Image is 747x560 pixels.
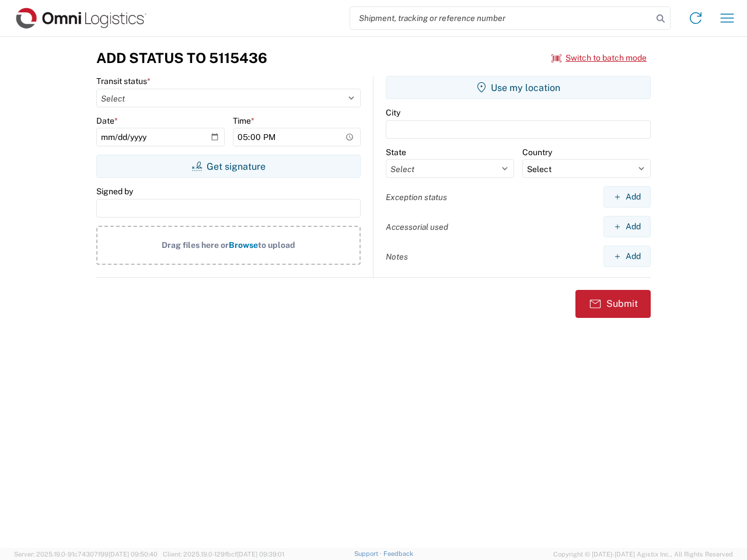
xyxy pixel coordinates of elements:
[163,551,284,558] span: Client: 2025.19.0-129fbcf
[258,240,295,250] span: to upload
[383,550,413,557] a: Feedback
[354,550,383,557] a: Support
[350,7,652,29] input: Shipment, tracking or reference number
[553,549,733,559] span: Copyright © [DATE]-[DATE] Agistix Inc., All Rights Reserved
[386,192,447,202] label: Exception status
[386,222,448,232] label: Accessorial used
[96,50,267,66] h3: Add Status to 5115436
[386,147,406,157] label: State
[386,76,651,99] button: Use my location
[233,116,254,126] label: Time
[96,76,151,86] label: Transit status
[109,551,158,558] span: [DATE] 09:50:40
[237,551,284,558] span: [DATE] 09:39:01
[386,107,400,118] label: City
[603,186,651,208] button: Add
[603,246,651,267] button: Add
[603,216,651,237] button: Add
[522,147,552,157] label: Country
[575,290,651,318] button: Submit
[229,240,258,250] span: Browse
[386,251,408,262] label: Notes
[14,551,158,558] span: Server: 2025.19.0-91c74307f99
[96,116,118,126] label: Date
[551,48,647,68] button: Switch to batch mode
[96,186,133,197] label: Signed by
[96,155,361,178] button: Get signature
[162,240,229,250] span: Drag files here or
